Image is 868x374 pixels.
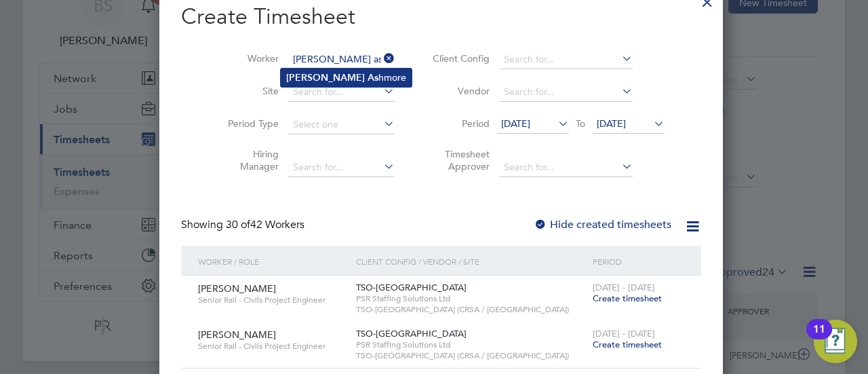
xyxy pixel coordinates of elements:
[356,304,586,315] span: TSO-[GEOGRAPHIC_DATA] (CRSA / [GEOGRAPHIC_DATA])
[534,218,671,231] label: Hide created timesheets
[218,85,279,97] label: Site
[814,320,857,363] button: Open Resource Center, 11 new notifications
[181,218,307,232] div: Showing
[593,339,662,350] span: Create timesheet
[226,218,250,231] span: 30 of
[813,329,825,347] div: 11
[218,117,279,130] label: Period Type
[589,246,688,277] div: Period
[429,52,490,64] label: Client Config
[218,148,279,172] label: Hiring Manager
[281,69,412,87] li: hmore
[429,85,490,97] label: Vendor
[597,117,626,130] span: [DATE]
[356,350,586,361] span: TSO-[GEOGRAPHIC_DATA] (CRSA / [GEOGRAPHIC_DATA])
[288,158,395,177] input: Search for...
[218,52,279,64] label: Worker
[356,328,467,339] span: TSO-[GEOGRAPHIC_DATA]
[195,246,353,277] div: Worker / Role
[353,246,589,277] div: Client Config / Vendor / Site
[198,295,346,305] span: Senior Rail - Civils Project Engineer
[572,115,589,132] span: To
[356,339,586,350] span: PSR Staffing Solutions Ltd
[288,115,395,134] input: Select one
[593,282,655,293] span: [DATE] - [DATE]
[499,83,633,102] input: Search for...
[499,158,633,177] input: Search for...
[368,72,378,83] b: As
[501,117,530,130] span: [DATE]
[356,293,586,304] span: PSR Staffing Solutions Ltd
[499,50,633,69] input: Search for...
[429,117,490,130] label: Period
[286,72,365,83] b: [PERSON_NAME]
[198,329,276,341] span: [PERSON_NAME]
[593,328,655,339] span: [DATE] - [DATE]
[593,293,662,304] span: Create timesheet
[181,3,701,31] h2: Create Timesheet
[198,341,346,352] span: Senior Rail - Civils Project Engineer
[288,83,395,102] input: Search for...
[198,282,276,295] span: [PERSON_NAME]
[429,148,490,172] label: Timesheet Approver
[288,50,395,69] input: Search for...
[226,218,304,231] span: 42 Workers
[356,282,467,293] span: TSO-[GEOGRAPHIC_DATA]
